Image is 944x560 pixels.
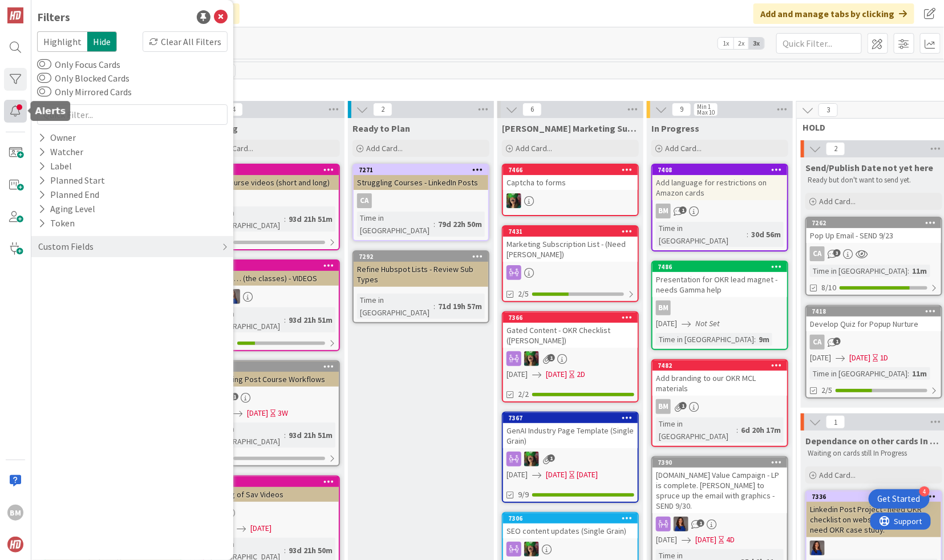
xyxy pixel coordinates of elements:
[653,468,787,513] div: [DOMAIN_NAME] Value Campaign - LP is complete. [PERSON_NAME] to spruce up the email with graphics...
[656,534,677,546] span: [DATE]
[753,3,914,24] div: Add and manage tabs by clicking
[807,502,941,537] div: Linkedin Post Project - need OKR checklist on website (gated) and need OKR case study.
[286,213,335,225] div: 93d 21h 51m
[503,237,638,262] div: Marketing Subscription List - (Need [PERSON_NAME])
[502,123,639,134] span: Scott's Marketing Support IN Progress
[508,166,638,174] div: 7466
[366,143,403,153] span: Add Card...
[810,335,825,350] div: CA
[880,352,889,364] div: 1D
[37,216,76,230] div: Token
[507,469,528,481] span: [DATE]
[718,38,734,49] span: 1x
[503,175,638,190] div: Captcha to forms
[697,109,715,115] div: Max 10
[284,213,286,225] span: :
[508,228,638,236] div: 7431
[653,457,787,513] div: 7390[DOMAIN_NAME] Value Campaign - LP is complete. [PERSON_NAME] to spruce up the email with grap...
[656,222,747,247] div: Time in [GEOGRAPHIC_DATA]
[204,175,339,190] div: post course videos (short and long)
[204,505,339,520] div: BM
[516,143,552,153] span: Add Card...
[37,188,100,202] div: Planned End
[849,352,870,364] span: [DATE]
[522,103,542,116] span: 6
[810,352,831,364] span: [DATE]
[204,289,339,304] div: SL
[653,371,787,396] div: Add branding to our OKR MCL materials
[209,363,339,371] div: 6087
[548,354,555,362] span: 1
[807,335,941,350] div: CA
[7,505,23,521] div: BM
[653,301,787,315] div: BM
[695,318,720,328] i: Not Set
[653,175,787,200] div: Add language for restrictions on Amazon cards
[697,520,704,527] span: 1
[653,165,787,175] div: 7408
[736,424,738,436] span: :
[651,123,699,134] span: In Progress
[697,104,711,109] div: Min 1
[656,333,754,346] div: Time in [GEOGRAPHIC_DATA]
[518,489,529,501] span: 9/9
[658,362,787,370] div: 7482
[653,272,787,297] div: Presentation for OKR lead magnet - needs Gamma help
[217,143,253,153] span: Add Card...
[503,165,638,175] div: 7466
[37,173,106,188] div: Planned Start
[503,193,638,208] div: SL
[807,246,941,261] div: CA
[37,71,129,85] label: Only Blocked Cards
[819,103,838,117] span: 3
[354,251,488,262] div: 7292
[524,351,539,366] img: SL
[656,417,736,443] div: Time in [GEOGRAPHIC_DATA]
[812,493,941,501] div: 7336
[658,263,787,271] div: 7486
[653,262,787,272] div: 7486
[503,313,638,348] div: 7366Gated Content - OKR Checklist ([PERSON_NAME])
[653,262,787,297] div: 7486Presentation for OKR lead magnet - needs Gamma help
[37,240,95,254] div: Custom Fields
[679,206,687,214] span: 1
[503,351,638,366] div: SL
[37,202,96,216] div: Aging Level
[503,313,638,323] div: 7366
[208,423,284,448] div: Time in [GEOGRAPHIC_DATA]
[209,478,339,486] div: 6497
[354,165,488,175] div: 7271
[87,31,117,52] span: Hide
[503,423,638,448] div: GenAI Industry Page Template (Single Grain)
[204,477,339,487] div: 6497
[143,31,228,52] div: Clear All Filters
[37,58,120,71] label: Only Focus Cards
[204,261,339,286] div: 6356What is … (the classes) - VIDEOS
[653,399,787,414] div: BM
[204,271,339,286] div: What is … (the classes) - VIDEOS
[807,541,941,555] div: SL
[653,204,787,218] div: BM
[224,103,243,116] span: 4
[433,300,435,313] span: :
[805,162,934,173] span: Send/Publish Date not yet here
[35,105,66,116] h5: Alerts
[250,522,272,534] span: [DATE]
[819,470,856,480] span: Add Card...
[518,388,529,400] span: 2/2
[738,424,784,436] div: 6d 20h 17m
[807,218,941,243] div: 7262Pop Up Email - SEND 9/23
[821,282,836,294] span: 8/10
[734,38,749,49] span: 2x
[805,435,942,447] span: Dependance on other cards In progress
[503,513,638,524] div: 7306
[754,333,756,346] span: :
[209,166,339,174] div: 5687
[204,390,339,405] div: CA
[359,166,488,174] div: 7271
[435,218,485,230] div: 79d 22h 50m
[810,265,908,277] div: Time in [GEOGRAPHIC_DATA]
[37,85,132,99] label: Only Mirrored Cards
[674,517,688,531] img: SL
[524,542,539,557] img: SL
